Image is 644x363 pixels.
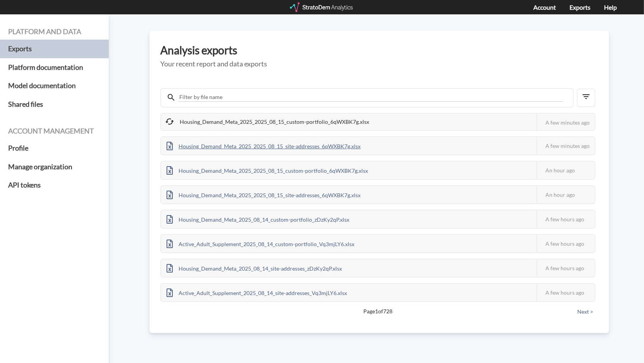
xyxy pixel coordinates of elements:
[536,284,595,301] div: A few hours ago
[533,3,556,11] a: Account
[536,259,595,277] div: A few hours ago
[161,210,355,228] div: Housing_Demand_Meta_2025_08_14_custom-portfolio_zDzKy2qP.xlsx
[161,142,366,148] a: Housing_Demand_Meta_2025_2025_08_15_site-addresses_6qWXBK7g.xlsx
[604,3,617,11] a: Help
[569,3,590,11] a: Exports
[8,95,101,114] a: Shared files
[161,114,375,130] div: Housing_Demand_Meta_2025_2025_08_15_custom-portfolio_6qWXBK7g.xlsx
[536,162,595,179] div: An hour ago
[160,60,598,68] h5: Your recent report and data exports
[161,240,360,246] a: Active_Adult_Supplement_2025_08_14_custom-portfolio_Vq3mjLY6.xlsx
[161,191,366,197] a: Housing_Demand_Meta_2025_2025_08_15_site-addresses_6qWXBK7g.xlsx
[536,235,595,252] div: A few hours ago
[8,40,101,58] a: Exports
[161,288,352,295] a: Active_Adult_Supplement_2025_08_14_site-addresses_Vq3mjLY6.xlsx
[8,28,101,36] h4: Platform and data
[160,44,598,56] h3: Analysis exports
[8,139,101,158] a: Profile
[179,93,563,102] input: Filter by file name
[161,166,373,173] a: Housing_Demand_Meta_2025_2025_08_15_custom-portfolio_6qWXBK7g.xlsx
[8,127,101,135] h4: Account management
[161,215,355,222] a: Housing_Demand_Meta_2025_08_14_custom-portfolio_zDzKy2qP.xlsx
[161,162,373,179] div: Housing_Demand_Meta_2025_2025_08_15_custom-portfolio_6qWXBK7g.xlsx
[536,114,595,131] div: A few minutes ago
[575,307,595,316] button: Next >
[161,264,347,271] a: Housing_Demand_Meta_2025_08_14_site-addresses_zDzKy2qP.xlsx
[8,176,101,195] a: API tokens
[536,210,595,228] div: A few hours ago
[161,137,366,155] div: Housing_Demand_Meta_2025_2025_08_15_site-addresses_6qWXBK7g.xlsx
[536,137,595,155] div: A few minutes ago
[8,158,101,176] a: Manage organization
[161,186,366,203] div: Housing_Demand_Meta_2025_2025_08_15_site-addresses_6qWXBK7g.xlsx
[161,284,352,301] div: Active_Adult_Supplement_2025_08_14_site-addresses_Vq3mjLY6.xlsx
[8,76,101,95] a: Model documentation
[161,235,360,252] div: Active_Adult_Supplement_2025_08_14_custom-portfolio_Vq3mjLY6.xlsx
[8,58,101,77] a: Platform documentation
[187,307,568,315] span: Page 1 of 728
[536,186,595,203] div: An hour ago
[161,259,347,277] div: Housing_Demand_Meta_2025_08_14_site-addresses_zDzKy2qP.xlsx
